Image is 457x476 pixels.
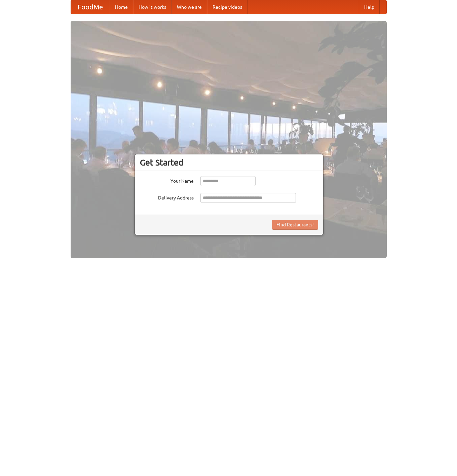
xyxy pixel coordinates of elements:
[272,220,318,230] button: Find Restaurants!
[359,0,380,14] a: Help
[71,0,110,14] a: FoodMe
[133,0,172,14] a: How it works
[110,0,133,14] a: Home
[207,0,247,14] a: Recipe videos
[140,176,194,184] label: Your Name
[140,193,194,201] label: Delivery Address
[140,157,318,168] h3: Get Started
[172,0,207,14] a: Who we are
